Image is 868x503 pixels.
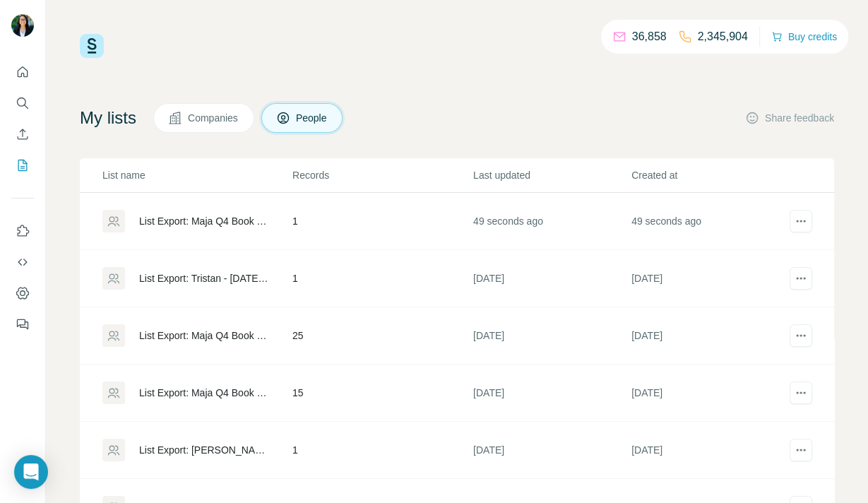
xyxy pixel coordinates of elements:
[790,381,812,404] button: actions
[14,455,48,489] div: Open Intercom Messenger
[790,267,812,290] button: actions
[790,324,812,347] button: actions
[631,168,788,182] p: Created at
[11,90,34,116] button: Search
[472,307,631,365] td: [DATE]
[139,271,268,285] div: List Export: Tristan - [DATE] 15:18
[292,307,472,365] td: 25
[292,250,472,307] td: 1
[139,443,268,457] div: List Export: [PERSON_NAME] - [DATE] 09:46
[139,329,268,343] div: List Export: Maja Q4 Book - [DATE] 12:30
[472,193,631,250] td: 49 seconds ago
[102,168,291,182] p: List name
[11,14,34,37] img: Avatar
[139,386,268,400] div: List Export: Maja Q4 Book - [DATE] 12:29
[296,111,328,125] span: People
[631,250,789,307] td: [DATE]
[771,27,837,47] button: Buy credits
[292,168,472,182] p: Records
[292,365,472,422] td: 15
[745,111,834,125] button: Share feedback
[631,365,789,422] td: [DATE]
[472,422,631,479] td: [DATE]
[11,280,34,306] button: Dashboard
[472,365,631,422] td: [DATE]
[11,218,34,244] button: Use Surfe on LinkedIn
[631,307,789,365] td: [DATE]
[11,59,34,85] button: Quick start
[11,249,34,275] button: Use Surfe API
[473,168,630,182] p: Last updated
[292,193,472,250] td: 1
[631,422,789,479] td: [DATE]
[292,422,472,479] td: 1
[188,111,239,125] span: Companies
[11,122,34,147] button: Enrich CSV
[11,153,34,178] button: My lists
[472,250,631,307] td: [DATE]
[631,193,789,250] td: 49 seconds ago
[11,312,34,337] button: Feedback
[139,214,268,228] div: List Export: Maja Q4 Book - [DATE] 10:19
[790,210,812,232] button: actions
[80,107,136,129] h4: My lists
[790,439,812,461] button: actions
[632,28,667,45] p: 36,858
[80,34,104,58] img: Surfe Logo
[698,28,748,45] p: 2,345,904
